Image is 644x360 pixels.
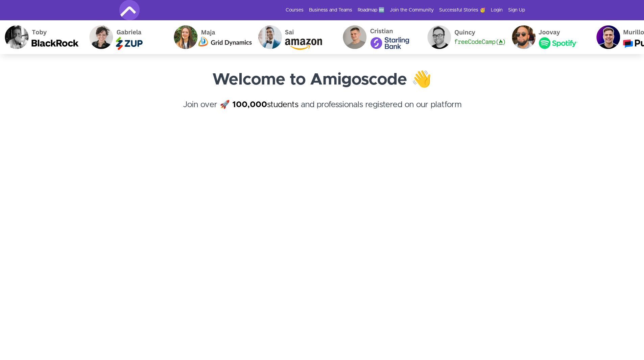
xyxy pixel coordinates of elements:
[422,20,507,54] img: Quincy
[232,101,299,109] a: 100,000students
[119,99,525,123] h4: Join over 🚀 and professionals registered on our platform
[309,7,352,14] a: Business and Teams
[508,7,525,14] a: Sign Up
[169,20,253,54] img: Maja
[358,7,384,14] a: Roadmap 🆕
[338,20,422,54] img: Cristian
[84,20,169,54] img: Gabriela
[390,7,434,14] a: Join the Community
[253,20,338,54] img: Sai
[286,7,304,14] a: Courses
[232,101,267,109] strong: 100,000
[491,7,503,14] a: Login
[212,72,432,88] strong: Welcome to Amigoscode 👋
[439,7,485,14] a: Successful Stories 🥳
[507,20,591,54] img: Joovay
